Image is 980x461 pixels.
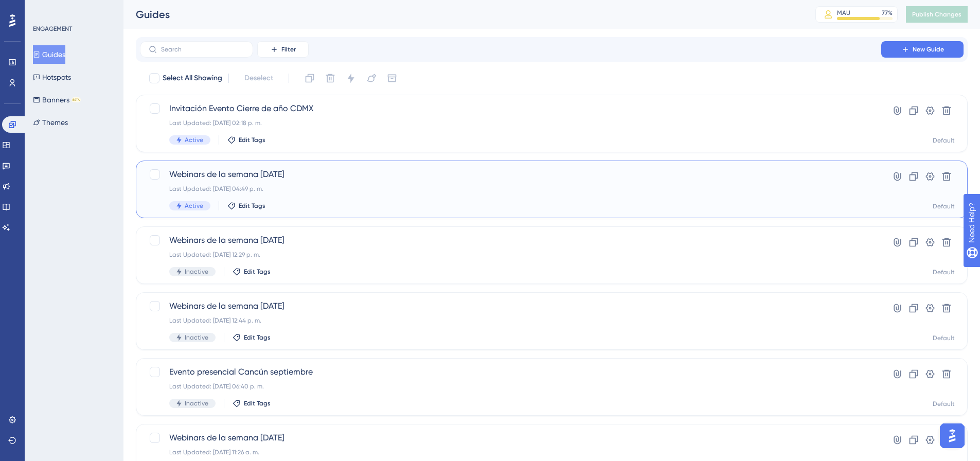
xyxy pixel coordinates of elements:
[136,7,790,22] div: Guides
[169,448,852,456] div: Last Updated: [DATE] 11:26 a. m.
[33,113,68,132] button: Themes
[937,420,968,451] iframe: UserGuiding AI Assistant Launcher
[169,366,852,378] span: Evento presencial Cancún septiembre
[281,45,296,54] span: Filter
[161,46,244,53] input: Search
[233,399,271,407] button: Edit Tags
[185,202,203,210] span: Active
[227,136,265,144] button: Edit Tags
[169,432,852,444] span: Webinars de la semana [DATE]
[837,9,850,17] div: MAU
[33,45,65,64] button: Guides
[244,333,271,342] span: Edit Tags
[169,382,852,391] div: Last Updated: [DATE] 06:40 p. m.
[185,268,208,276] span: Inactive
[913,45,944,54] span: New Guide
[169,102,852,115] span: Invitación Evento Cierre de año CDMX
[33,68,71,86] button: Hotspots
[233,268,271,276] button: Edit Tags
[933,268,955,276] div: Default
[882,9,893,17] div: 77 %
[169,185,852,193] div: Last Updated: [DATE] 04:49 p. m.
[72,97,81,102] div: BETA
[257,41,309,58] button: Filter
[912,10,961,19] span: Publish Changes
[169,234,852,246] span: Webinars de la semana [DATE]
[906,6,968,23] button: Publish Changes
[235,69,282,87] button: Deselect
[244,268,271,276] span: Edit Tags
[169,300,852,312] span: Webinars de la semana [DATE]
[933,136,955,145] div: Default
[169,316,852,325] div: Last Updated: [DATE] 12:44 p. m.
[185,136,203,144] span: Active
[169,251,852,259] div: Last Updated: [DATE] 12:29 p. m.
[239,136,265,144] span: Edit Tags
[933,202,955,210] div: Default
[227,202,265,210] button: Edit Tags
[163,72,222,84] span: Select All Showing
[169,119,852,127] div: Last Updated: [DATE] 02:18 p. m.
[239,202,265,210] span: Edit Tags
[933,400,955,408] div: Default
[169,168,852,181] span: Webinars de la semana [DATE]
[24,3,64,15] span: Need Help?
[244,399,271,407] span: Edit Tags
[244,72,273,84] span: Deselect
[33,91,81,109] button: BannersBETA
[881,41,964,58] button: New Guide
[185,399,208,407] span: Inactive
[185,333,208,342] span: Inactive
[933,334,955,342] div: Default
[33,25,72,33] div: ENGAGEMENT
[233,333,271,342] button: Edit Tags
